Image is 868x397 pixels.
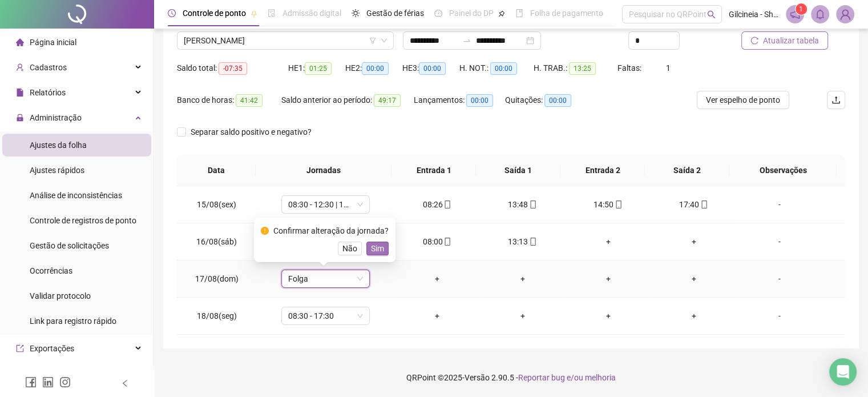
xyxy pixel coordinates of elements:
[288,270,363,287] span: Folga
[660,272,728,285] div: +
[403,310,471,322] div: +
[575,235,642,248] div: +
[402,62,459,75] div: HE 3:
[660,198,728,211] div: 17:40
[697,91,789,109] button: Ver espelho de ponto
[575,272,642,285] div: +
[434,9,442,17] span: dashboard
[381,37,387,44] span: down
[30,369,72,378] span: Integrações
[465,373,490,382] span: Versão
[197,200,236,209] span: 15/08(sex)
[575,198,642,211] div: 14:50
[449,9,494,18] span: Painel do DP
[796,3,807,15] sup: 1
[288,307,363,324] span: 08:30 - 17:30
[30,38,76,47] span: Página inicial
[403,235,471,248] div: 08:00
[16,344,24,352] span: export
[369,37,376,44] span: filter
[575,310,642,322] div: +
[30,63,67,72] span: Cadastros
[837,6,854,23] img: 78913
[30,316,116,326] span: Link para registro rápido
[729,8,779,21] span: Gilcineia - Shoes store
[763,34,819,47] span: Atualizar tabela
[738,164,827,177] span: Observações
[183,9,246,18] span: Controle de ponto
[403,198,471,211] div: 08:26
[530,9,603,18] span: Folha de pagamento
[831,95,841,105] span: upload
[16,89,24,97] span: file
[745,272,813,285] div: -
[790,9,800,19] span: notification
[25,376,37,388] span: facebook
[30,266,72,275] span: Ocorrências
[462,36,471,45] span: swap-right
[534,62,617,75] div: H. TRAB.:
[30,141,87,150] span: Ajustes da folha
[30,88,66,97] span: Relatórios
[706,94,780,106] span: Ver espelho de ponto
[282,9,341,18] span: Admissão digital
[345,62,402,75] div: HE 2:
[236,94,263,107] span: 41:42
[261,227,269,235] span: exclamation-circle
[30,113,82,122] span: Administração
[30,344,74,353] span: Exportações
[745,198,813,211] div: -
[273,224,389,237] div: Confirmar alteração da jornada?
[645,155,729,186] th: Saída 2
[251,10,257,17] span: pushpin
[281,94,414,107] div: Saldo anterior ao período:
[177,62,288,75] div: Saldo total:
[366,9,424,18] span: Gestão de férias
[59,376,71,388] span: instagram
[518,373,616,382] span: Reportar bug e/ou melhoria
[362,62,389,75] span: 00:00
[666,63,671,73] span: 1
[476,155,560,186] th: Saída 1
[498,10,505,17] span: pushpin
[42,376,54,388] span: linkedin
[560,155,645,186] th: Entrada 2
[528,200,537,208] span: mobile
[750,37,758,45] span: reload
[219,62,247,75] span: -07:35
[16,114,24,122] span: lock
[177,155,256,186] th: Data
[829,358,857,386] div: Open Intercom Messenger
[459,62,534,75] div: H. NOT.:
[352,9,360,17] span: sun
[569,62,596,75] span: 13:25
[729,155,837,186] th: Observações
[745,310,813,322] div: -
[414,94,505,107] div: Lançamentos:
[528,238,537,246] span: mobile
[799,5,803,13] span: 1
[617,63,643,73] span: Faltas:
[268,9,276,17] span: file-done
[505,94,588,107] div: Quitações:
[699,200,708,208] span: mobile
[489,310,556,322] div: +
[30,191,122,200] span: Análise de inconsistências
[419,62,446,75] span: 00:00
[490,62,517,75] span: 00:00
[660,310,728,322] div: +
[741,31,828,50] button: Atualizar tabela
[121,379,129,387] span: left
[30,291,91,300] span: Validar protocolo
[177,94,281,107] div: Banco de horas:
[442,200,451,208] span: mobile
[745,235,813,248] div: -
[707,10,716,19] span: search
[184,32,387,49] span: NICOLLE KETHELLEN DOS SANTOS LEITE
[197,311,237,320] span: 18/08(seg)
[366,242,389,255] button: Sim
[168,9,176,17] span: clock-circle
[544,94,571,107] span: 00:00
[16,63,24,71] span: user-add
[403,272,471,285] div: +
